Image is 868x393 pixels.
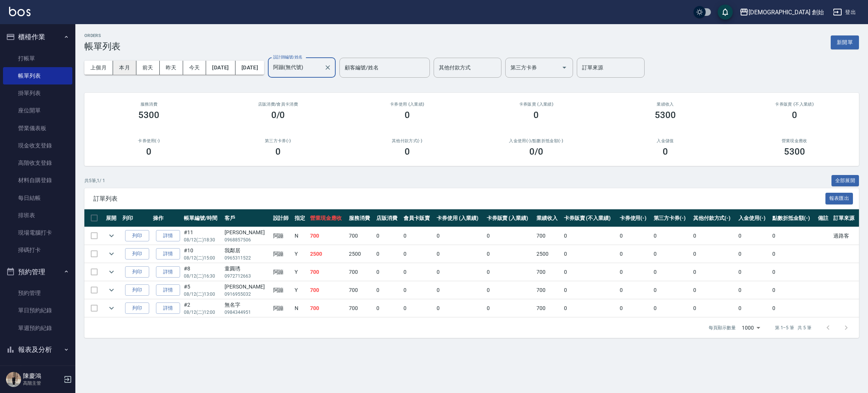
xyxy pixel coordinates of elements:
[737,299,770,317] td: 0
[535,245,562,263] td: 2500
[784,146,805,157] h3: 5300
[535,263,562,281] td: 700
[718,5,733,20] button: save
[663,146,668,157] h3: 0
[618,227,652,245] td: 0
[308,281,347,299] td: 700
[3,67,72,84] a: 帳單列表
[374,299,402,317] td: 0
[225,301,269,309] div: 無名字
[125,302,149,314] button: 列印
[792,110,797,120] h3: 0
[618,281,652,299] td: 0
[223,209,271,227] th: 客戶
[273,54,303,60] label: 設計師編號/姓名
[84,177,105,184] p: 共 5 筆, 1 / 1
[3,27,72,47] button: 櫃檯作業
[825,193,853,204] button: 報表匯出
[831,227,859,245] td: 過路客
[347,299,374,317] td: 700
[156,230,180,242] a: 詳情
[435,281,485,299] td: 0
[691,245,737,263] td: 0
[3,120,72,137] a: 營業儀表板
[351,138,463,143] h2: 其他付款方式(-)
[737,281,770,299] td: 0
[618,299,652,317] td: 0
[3,262,72,282] button: 預約管理
[831,209,859,227] th: 訂單來源
[691,209,737,227] th: 其他付款方式(-)
[271,245,293,263] td: 阿蹦
[235,61,264,75] button: [DATE]
[737,227,770,245] td: 0
[223,102,334,107] h2: 店販消費 /會員卡消費
[322,62,333,73] button: Clear
[405,110,410,120] h3: 0
[831,38,859,46] a: 新開單
[293,245,309,263] td: Y
[225,236,269,243] p: 0968857506
[562,209,618,227] th: 卡券販賣 (不入業績)
[562,299,618,317] td: 0
[610,138,721,143] h2: 入金儲值
[23,380,61,387] p: 高階主管
[347,263,374,281] td: 700
[830,5,859,19] button: 登出
[529,146,543,157] h3: 0 /0
[6,372,21,387] img: Person
[225,273,269,279] p: 0972712663
[435,299,485,317] td: 0
[739,318,763,338] div: 1000
[737,245,770,263] td: 0
[84,41,121,52] h3: 帳單列表
[562,263,618,281] td: 0
[402,227,435,245] td: 0
[225,291,269,298] p: 0916955032
[435,263,485,281] td: 0
[106,302,117,314] button: expand row
[23,372,61,380] h5: 陳慶鴻
[691,227,737,245] td: 0
[3,207,72,224] a: 排班表
[225,247,269,255] div: 我鄰居
[93,102,205,107] h3: 服務消費
[691,263,737,281] td: 0
[691,299,737,317] td: 0
[225,265,269,273] div: 童圓琇
[93,195,825,203] span: 訂單列表
[125,284,149,296] button: 列印
[182,263,223,281] td: #8
[3,154,72,172] a: 高階收支登錄
[347,281,374,299] td: 700
[271,110,285,120] h3: 0/0
[652,227,691,245] td: 0
[739,138,850,143] h2: 營業現金應收
[402,209,435,227] th: 會員卡販賣
[739,102,850,107] h2: 卡券販賣 (不入業績)
[84,61,113,75] button: 上個月
[749,8,824,17] div: [DEMOGRAPHIC_DATA] 創始
[351,102,463,107] h2: 卡券使用 (入業績)
[770,281,816,299] td: 0
[831,175,859,187] button: 全部展開
[225,283,269,291] div: [PERSON_NAME]
[347,227,374,245] td: 700
[825,195,853,202] a: 報表匯出
[184,309,221,316] p: 08/12 (二) 12:00
[535,209,562,227] th: 業績收入
[485,245,535,263] td: 0
[125,266,149,278] button: 列印
[3,172,72,189] a: 材料自購登錄
[775,324,811,331] p: 第 1–5 筆 共 5 筆
[182,281,223,299] td: #5
[125,248,149,260] button: 列印
[3,224,72,241] a: 現場電腦打卡
[485,209,535,227] th: 卡券販賣 (入業績)
[737,263,770,281] td: 0
[308,227,347,245] td: 700
[558,61,570,74] button: Open
[184,236,221,243] p: 08/12 (二) 18:30
[618,209,652,227] th: 卡券使用(-)
[709,324,736,331] p: 每頁顯示數量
